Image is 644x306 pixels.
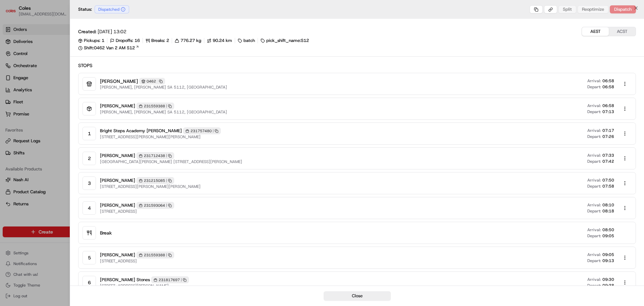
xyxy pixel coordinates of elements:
[114,66,122,74] button: Start new chat
[84,38,100,44] span: Pickups:
[100,277,150,283] span: [PERSON_NAME] Stones
[100,78,138,85] span: [PERSON_NAME]
[602,109,614,114] span: 07:13
[100,258,174,264] span: [STREET_ADDRESS]
[180,38,201,44] span: 776.27 kg
[602,252,614,257] span: 09:05
[602,227,614,233] span: 08:50
[602,277,614,282] span: 09:30
[137,103,174,109] div: 231559388
[100,283,189,289] span: [STREET_ADDRESS][PERSON_NAME]
[602,184,614,189] span: 07:58
[100,134,221,140] span: [STREET_ADDRESS][PERSON_NAME][PERSON_NAME]
[7,7,20,20] img: Nash
[100,252,135,258] span: [PERSON_NAME]
[23,64,110,71] div: Start new chat
[587,202,601,208] span: Arrival:
[54,95,110,107] a: 💻API Documentation
[4,95,54,107] a: 📗Knowledge Base
[7,27,122,38] p: Welcome 👋
[78,5,131,13] div: Status:
[587,109,601,114] span: Depart:
[7,98,12,103] div: 📗
[83,152,96,165] div: 2
[587,277,601,282] span: Arrival:
[602,84,614,90] span: 06:58
[587,177,601,183] span: Arrival:
[102,38,104,44] span: 1
[602,202,614,208] span: 08:10
[78,62,636,69] h2: Stops
[324,291,391,301] button: Close
[602,258,614,263] span: 09:13
[100,103,135,109] span: [PERSON_NAME]
[63,97,108,104] span: API Documentation
[587,103,601,108] span: Arrival:
[23,71,85,76] div: We're available if you need us!
[57,98,62,103] div: 💻
[587,233,601,239] span: Depart:
[587,252,601,257] span: Arrival:
[602,78,614,84] span: 06:58
[602,208,614,214] span: 08:18
[100,153,135,159] span: [PERSON_NAME]
[100,202,135,208] span: [PERSON_NAME]
[166,38,169,44] span: 2
[587,159,601,164] span: Depart:
[100,184,201,189] span: [STREET_ADDRESS][PERSON_NAME][PERSON_NAME]
[602,233,614,239] span: 09:05
[609,27,636,36] button: ACST
[100,229,112,236] span: Break
[83,201,96,215] div: 4
[78,45,636,51] a: Shift:0462 Van 2 AM S12
[183,127,221,134] div: 231757480
[83,251,96,264] div: 5
[582,27,609,36] button: AEST
[602,177,614,183] span: 07:50
[137,202,174,209] div: 231593064
[587,78,601,84] span: Arrival:
[602,159,614,164] span: 07:42
[587,208,601,214] span: Depart:
[67,114,81,119] span: Pylon
[135,38,140,44] span: 16
[100,159,242,164] span: [GEOGRAPHIC_DATA][PERSON_NAME] [STREET_ADDRESS][PERSON_NAME]
[139,78,165,85] div: 0462
[83,276,96,289] div: 6
[83,176,96,190] div: 3
[238,38,255,44] div: batch
[100,128,182,134] span: Bright Steps Academy [PERSON_NAME]
[7,64,19,76] img: 1736555255976-a54dd68f-1ca7-489b-9aae-adbdc363a1c4
[587,227,601,233] span: Arrival:
[602,128,614,133] span: 07:17
[587,283,601,288] span: Depart:
[100,85,227,90] span: [PERSON_NAME], [PERSON_NAME] SA 5112, [GEOGRAPHIC_DATA]
[587,184,601,189] span: Depart:
[83,127,96,140] div: 1
[587,153,601,158] span: Arrival:
[13,97,51,104] span: Knowledge Base
[587,134,601,139] span: Depart:
[137,177,174,184] div: 231215085
[17,43,121,50] input: Got a question? Start typing here...
[587,128,601,133] span: Arrival:
[98,28,126,35] span: [DATE] 13:02
[137,152,174,159] div: 231712438
[602,153,614,158] span: 07:33
[587,84,601,90] span: Depart:
[151,38,165,44] span: Breaks:
[47,113,81,119] a: Powered byPylon
[100,109,227,115] span: [PERSON_NAME], [PERSON_NAME] SA 5112, [GEOGRAPHIC_DATA]
[261,38,309,44] div: pick_shift_name:S12
[95,5,129,13] div: Dispatched
[100,177,135,184] span: [PERSON_NAME]
[602,134,614,139] span: 07:26
[602,283,614,288] span: 09:38
[213,38,232,44] span: 90.24 km
[151,276,189,283] div: 231817697
[78,28,96,35] span: Created:
[137,252,174,258] div: 231559388
[602,103,614,108] span: 06:58
[587,258,601,263] span: Depart:
[116,38,133,44] span: Dropoffs:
